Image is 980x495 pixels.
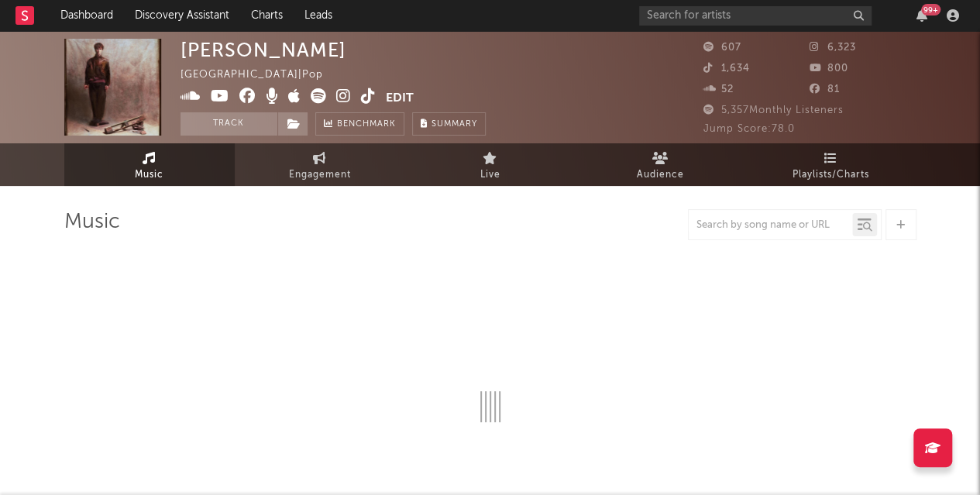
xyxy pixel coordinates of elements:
span: 81 [810,84,840,95]
span: Jump Score: 78.0 [703,124,795,134]
div: [PERSON_NAME] [181,39,346,61]
span: Audience [637,166,684,184]
button: Edit [386,88,414,108]
a: Playlists/Charts [746,143,916,186]
a: Music [64,143,235,186]
span: 52 [703,84,734,95]
span: Playlists/Charts [793,166,869,184]
span: 1,634 [703,64,750,74]
button: 99+ [916,9,927,22]
span: 607 [703,43,741,53]
span: 5,357 Monthly Listeners [703,105,844,115]
a: Live [405,143,576,186]
input: Search for artists [639,6,872,26]
span: Music [135,166,163,184]
button: Summary [412,112,486,136]
button: Track [181,112,277,136]
span: Engagement [289,166,351,184]
span: 800 [810,64,848,74]
span: Benchmark [337,115,396,134]
a: Benchmark [315,112,404,136]
span: Summary [432,120,477,129]
div: [GEOGRAPHIC_DATA] | Pop [181,66,341,84]
span: Live [480,166,500,184]
div: 99 + [921,4,940,15]
input: Search by song name or URL [689,219,852,232]
a: Engagement [235,143,405,186]
span: 6,323 [810,43,856,53]
a: Audience [576,143,746,186]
